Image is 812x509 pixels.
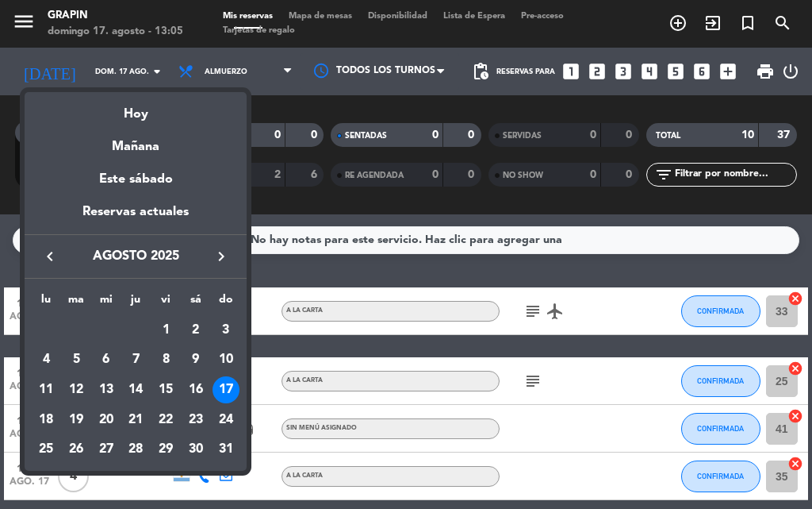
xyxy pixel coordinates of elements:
div: 9 [182,346,209,373]
div: 21 [122,407,149,434]
th: miércoles [91,291,121,315]
div: 24 [213,407,239,434]
td: AGO. [31,315,151,345]
div: 14 [122,376,149,403]
td: 11 de agosto de 2025 [31,375,61,405]
div: 15 [152,376,179,403]
div: 16 [182,376,209,403]
button: keyboard_arrow_left [36,246,64,267]
i: keyboard_arrow_left [40,247,59,266]
td: 13 de agosto de 2025 [91,375,121,405]
td: 2 de agosto de 2025 [181,315,211,345]
div: 30 [182,437,209,464]
th: sábado [181,291,211,315]
div: 11 [33,376,59,403]
div: 13 [93,376,120,403]
td: 29 de agosto de 2025 [151,435,181,465]
span: agosto 2025 [64,246,207,267]
td: 18 de agosto de 2025 [31,405,61,435]
div: 29 [152,437,179,464]
th: lunes [31,291,61,315]
td: 26 de agosto de 2025 [61,435,91,465]
div: 28 [122,437,149,464]
td: 4 de agosto de 2025 [31,345,61,376]
td: 1 de agosto de 2025 [151,315,181,345]
td: 15 de agosto de 2025 [151,375,181,405]
td: 5 de agosto de 2025 [61,345,91,376]
div: 31 [213,437,239,464]
td: 30 de agosto de 2025 [181,435,211,465]
div: Mañana [25,125,247,157]
td: 16 de agosto de 2025 [181,375,211,405]
div: 20 [93,407,120,434]
td: 20 de agosto de 2025 [91,405,121,435]
div: 25 [33,437,59,464]
div: Este sábado [25,157,247,202]
div: Hoy [25,92,247,125]
td: 14 de agosto de 2025 [121,375,151,405]
th: martes [61,291,91,315]
div: 7 [122,346,149,373]
td: 17 de agosto de 2025 [211,375,241,405]
td: 6 de agosto de 2025 [91,345,121,376]
td: 22 de agosto de 2025 [151,405,181,435]
td: 8 de agosto de 2025 [151,345,181,376]
td: 12 de agosto de 2025 [61,375,91,405]
div: 23 [182,407,209,434]
div: 5 [63,346,90,373]
td: 27 de agosto de 2025 [91,435,121,465]
td: 21 de agosto de 2025 [121,405,151,435]
td: 19 de agosto de 2025 [61,405,91,435]
td: 23 de agosto de 2025 [181,405,211,435]
div: 19 [63,407,90,434]
div: 2 [182,317,209,344]
div: 26 [63,437,90,464]
i: keyboard_arrow_right [212,247,231,266]
div: 18 [33,407,59,434]
div: 6 [93,346,120,373]
td: 10 de agosto de 2025 [211,345,241,376]
td: 31 de agosto de 2025 [211,435,241,465]
td: 7 de agosto de 2025 [121,345,151,376]
td: 9 de agosto de 2025 [181,345,211,376]
td: 25 de agosto de 2025 [31,435,61,465]
div: 12 [63,376,90,403]
div: 22 [152,407,179,434]
td: 3 de agosto de 2025 [211,315,241,345]
div: Reservas actuales [25,202,247,234]
th: jueves [121,291,151,315]
td: 28 de agosto de 2025 [121,435,151,465]
div: 3 [213,317,239,344]
div: 4 [33,346,59,373]
td: 24 de agosto de 2025 [211,405,241,435]
div: 8 [152,346,179,373]
div: 10 [213,346,239,373]
th: viernes [151,291,181,315]
div: 27 [93,437,120,464]
div: 1 [152,317,179,344]
button: keyboard_arrow_right [207,246,236,267]
th: domingo [211,291,241,315]
div: 17 [213,376,239,403]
